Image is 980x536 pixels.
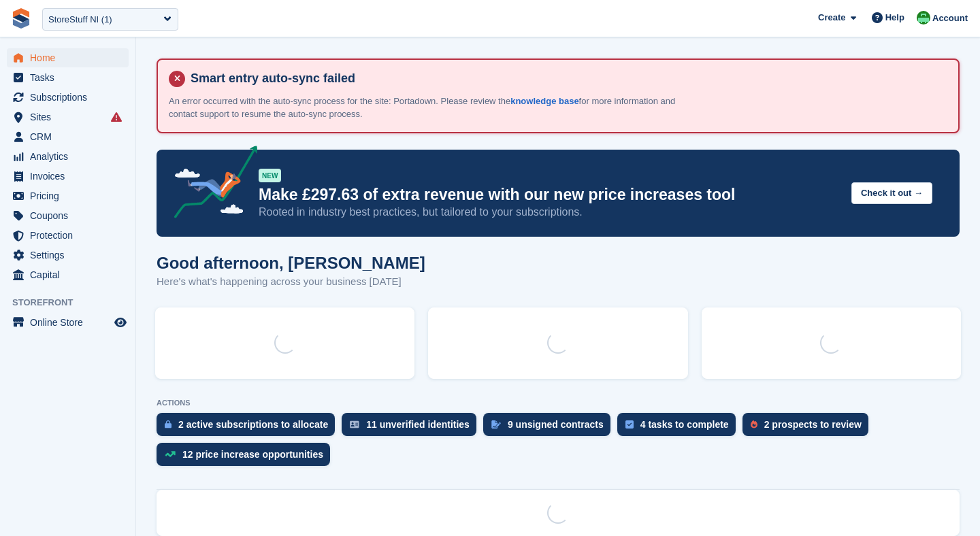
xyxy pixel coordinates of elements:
button: Check it out → [851,182,932,205]
span: Analytics [30,147,112,166]
img: task-75834270c22a3079a89374b754ae025e5fb1db73e45f91037f5363f120a921f8.svg [625,420,634,429]
div: 11 unverified identities [366,419,470,430]
a: knowledge base [510,96,578,106]
a: menu [7,186,129,205]
div: 2 active subscriptions to allocate [178,419,328,430]
p: ACTIONS [157,399,960,407]
span: Online Store [30,313,112,332]
img: verify_identity-adf6edd0f0f0b5bbfe63781bf79b02c33cf7c696d77639b501bdc392416b5a36.svg [350,420,359,429]
div: StoreStuff NI (1) [48,13,112,27]
a: 12 price increase opportunities [157,443,337,473]
a: menu [7,68,129,87]
span: Help [885,11,904,24]
span: Tasks [30,68,112,87]
a: menu [7,88,129,107]
a: menu [7,167,129,186]
a: 4 tasks to complete [617,413,742,443]
a: menu [7,246,129,265]
p: Here's what's happening across your business [DATE] [157,274,425,290]
a: 11 unverified identities [342,413,483,443]
span: Settings [30,246,112,265]
img: price-adjustments-announcement-icon-8257ccfd72463d97f412b2fc003d46551f7dbcb40ab6d574587a9cd5c0d94... [163,146,258,223]
a: 9 unsigned contracts [483,413,617,443]
img: price_increase_opportunities-93ffe204e8149a01c8c9dc8f82e8f89637d9d84a8eef4429ea346261dce0b2c0.svg [165,451,176,457]
a: menu [7,147,129,166]
div: 12 price increase opportunities [182,449,323,460]
span: Protection [30,226,112,245]
p: An error occurred with the auto-sync process for the site: Portadown. Please review the for more ... [169,95,679,121]
img: active_subscription_to_allocate_icon-d502201f5373d7db506a760aba3b589e785aa758c864c3986d89f69b8ff3... [165,420,171,429]
div: 2 prospects to review [764,419,862,430]
a: 2 active subscriptions to allocate [157,413,342,443]
span: Capital [30,265,112,284]
div: 4 tasks to complete [640,419,729,430]
img: stora-icon-8386f47178a22dfd0bd8f6a31ec36ba5ce8667c1dd55bd0f319d3a0aa187defe.svg [11,8,31,29]
p: Make £297.63 of extra revenue with our new price increases tool [259,185,840,205]
div: NEW [259,169,281,182]
a: menu [7,127,129,146]
span: CRM [30,127,112,146]
i: Smart entry sync failures have occurred [111,112,122,122]
a: menu [7,206,129,225]
span: Home [30,48,112,67]
a: menu [7,107,129,127]
span: Subscriptions [30,88,112,107]
h4: Smart entry auto-sync failed [185,71,947,86]
a: menu [7,313,129,332]
img: contract_signature_icon-13c848040528278c33f63329250d36e43548de30e8caae1d1a13099fd9432cc5.svg [491,420,501,429]
a: 2 prospects to review [742,413,875,443]
span: Pricing [30,186,112,205]
img: prospect-51fa495bee0391a8d652442698ab0144808aea92771e9ea1ae160a38d050c398.svg [751,420,757,429]
div: 9 unsigned contracts [508,419,604,430]
a: menu [7,226,129,245]
a: Preview store [112,314,129,331]
span: Create [818,11,845,24]
span: Coupons [30,206,112,225]
p: Rooted in industry best practices, but tailored to your subscriptions. [259,205,840,220]
a: menu [7,48,129,67]
span: Sites [30,107,112,127]
img: Laura Carlisle [917,11,930,24]
h1: Good afternoon, [PERSON_NAME] [157,254,425,272]
span: Storefront [12,296,135,309]
span: Invoices [30,167,112,186]
a: menu [7,265,129,284]
span: Account [932,12,968,25]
